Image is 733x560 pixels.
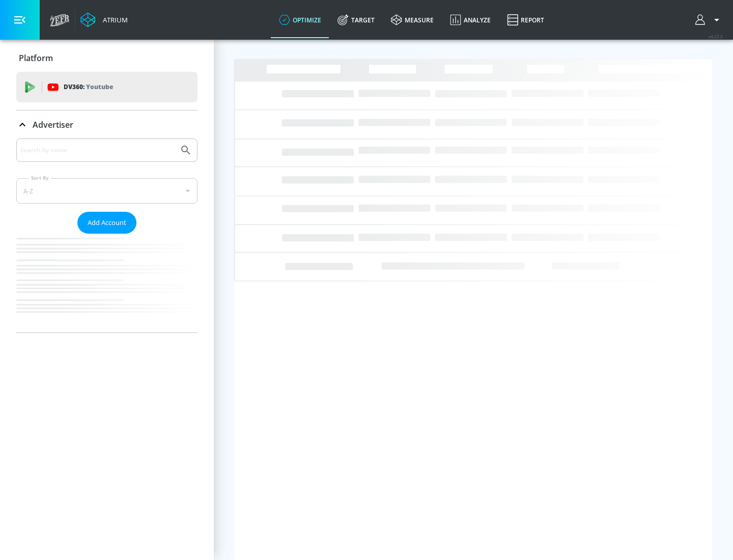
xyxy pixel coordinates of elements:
[88,217,126,229] span: Add Account
[33,119,73,130] p: Advertiser
[16,234,198,332] nav: list of Advertiser
[16,110,198,139] div: Advertiser
[16,138,198,332] div: Advertiser
[29,175,51,181] label: Sort By
[80,12,128,27] a: Atrium
[709,34,723,39] span: v 4.22.2
[16,178,198,204] div: A-Z
[329,2,383,38] a: Target
[99,15,128,24] div: Atrium
[19,52,53,64] p: Platform
[442,2,499,38] a: Analyze
[20,144,175,157] input: Search by name
[16,72,198,102] div: DV360: Youtube
[86,81,113,92] p: Youtube
[77,212,136,234] button: Add Account
[16,44,198,72] div: Platform
[383,2,442,38] a: measure
[271,2,329,38] a: optimize
[64,81,113,93] p: DV360:
[499,2,552,38] a: Report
